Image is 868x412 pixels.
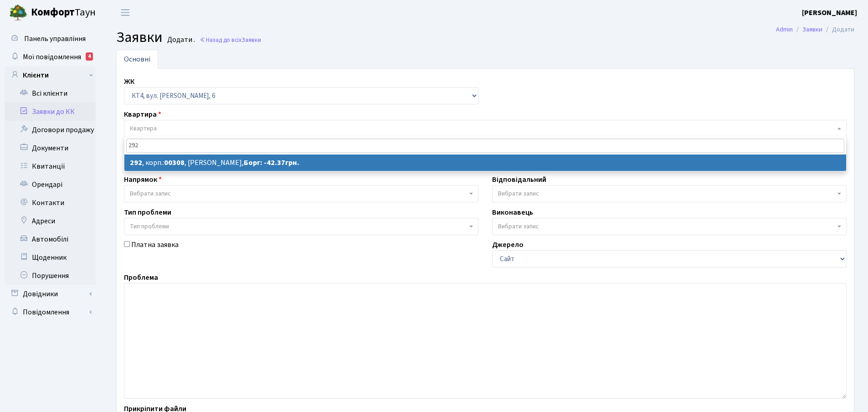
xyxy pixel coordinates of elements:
[124,174,162,185] label: Напрямок
[130,158,142,168] b: 292
[5,267,96,285] a: Порушення
[492,239,524,250] label: Джерело
[802,25,822,34] a: Заявки
[5,121,96,139] a: Договори продажу
[31,5,96,21] span: Таун
[5,303,96,321] a: Повідомлення
[124,109,161,120] label: Квартира
[822,25,854,35] li: Додати
[130,222,169,231] span: Тип проблеми
[124,76,134,87] label: ЖК
[5,194,96,212] a: Контакти
[5,30,96,48] a: Панель управління
[5,285,96,303] a: Довідники
[498,189,539,198] span: Вибрати запис
[5,139,96,157] a: Документи
[130,124,157,133] span: Квартира
[5,157,96,175] a: Квитанції
[802,7,857,18] a: [PERSON_NAME]
[5,230,96,248] a: Автомобілі
[5,103,96,121] a: Заявки до КК
[492,174,546,185] label: Відповідальний
[5,66,96,84] a: Клієнти
[116,50,158,69] a: Основні
[114,5,137,20] button: Переключити навігацію
[124,272,158,283] label: Проблема
[498,222,539,231] span: Вибрати запис
[124,154,846,171] li: , корп.: , [PERSON_NAME],
[5,248,96,267] a: Щоденник
[762,20,868,39] nav: breadcrumb
[241,36,261,44] span: Заявки
[9,4,27,22] img: logo.png
[23,52,81,62] span: Мої повідомлення
[5,212,96,230] a: Адреси
[130,189,171,198] span: Вибрати запис
[492,207,533,218] label: Виконавець
[244,158,299,168] b: Борг: -42.37грн.
[5,175,96,194] a: Орендарі
[165,36,195,44] small: Додати .
[86,52,93,61] div: 4
[5,84,96,103] a: Всі клієнти
[31,5,75,20] b: Комфорт
[776,25,793,34] a: Admin
[164,158,185,168] b: 00308
[131,239,179,250] label: Платна заявка
[802,8,857,18] b: [PERSON_NAME]
[124,207,171,218] label: Тип проблеми
[200,36,261,44] a: Назад до всіхЗаявки
[24,34,86,44] span: Панель управління
[5,48,96,66] a: Мої повідомлення4
[116,27,163,48] span: Заявки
